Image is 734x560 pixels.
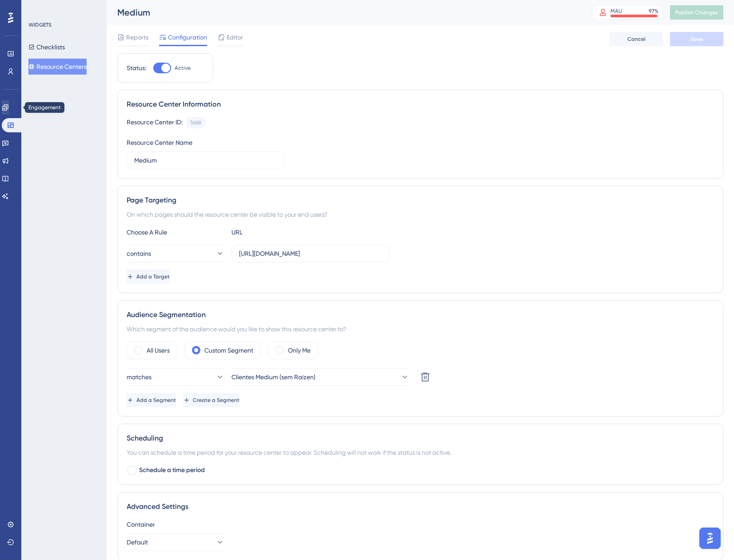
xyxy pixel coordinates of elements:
[28,59,87,75] button: Resource Centers
[190,119,201,126] div: 5668
[675,9,718,16] span: Publish Changes
[127,433,714,444] div: Scheduling
[136,397,176,404] span: Add a Segment
[127,270,170,284] button: Add a Target
[127,324,714,334] div: Which segment of the audience would you like to show this resource center to?
[127,209,714,220] div: On which pages should the resource center be visible to your end users?
[227,32,243,43] span: Editor
[610,32,663,46] button: Cancel
[231,368,409,386] button: Clientes Medium (sem Raízen)
[231,227,329,238] div: URL
[126,32,148,43] span: Reports
[127,99,714,110] div: Resource Center Information
[136,273,170,280] span: Add a Target
[127,310,714,320] div: Audience Segmentation
[28,21,52,28] div: WIDGETS
[134,155,277,165] input: Type your Resource Center name
[627,36,646,43] span: Cancel
[147,345,170,356] label: All Users
[670,32,723,46] button: Save
[127,227,224,238] div: Choose A Rule
[175,64,191,71] span: Active
[288,345,311,356] label: Only Me
[127,117,183,128] div: Resource Center ID:
[183,393,239,407] button: Create a Segment
[204,345,253,356] label: Custom Segment
[127,519,714,530] div: Container
[193,397,239,404] span: Create a Segment
[127,245,224,262] button: contains
[127,63,146,73] div: Status:
[127,393,176,407] button: Add a Segment
[28,39,65,55] button: Checklists
[127,372,152,382] span: matches
[139,465,205,476] span: Schedule a time period
[231,372,315,382] span: Clientes Medium (sem Raízen)
[239,249,382,258] input: yourwebsite.com/path
[127,537,148,548] span: Default
[127,195,714,206] div: Page Targeting
[127,368,224,386] button: matches
[168,32,207,43] span: Configuration
[649,8,658,15] div: 97 %
[117,6,570,19] div: Medium
[127,248,151,259] span: contains
[127,501,714,512] div: Advanced Settings
[127,137,192,148] div: Resource Center Name
[610,8,622,15] div: MAU
[127,447,714,458] div: You can schedule a time period for your resource center to appear. Scheduling will not work if th...
[670,5,723,20] button: Publish Changes
[697,525,723,552] iframe: UserGuiding AI Assistant Launcher
[690,36,703,43] span: Save
[127,533,224,551] button: Default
